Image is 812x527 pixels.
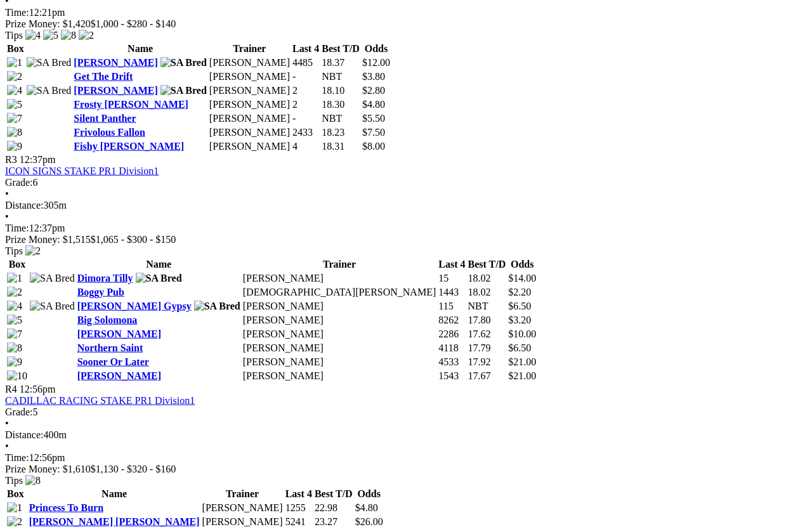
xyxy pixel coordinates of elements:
[321,70,360,83] td: NBT
[5,30,23,41] span: Tips
[5,418,9,429] span: •
[209,140,291,153] td: [PERSON_NAME]
[362,42,391,55] th: Odds
[5,245,23,256] span: Tips
[362,57,390,68] span: $12.00
[202,502,284,514] td: [PERSON_NAME]
[438,342,466,355] td: 4118
[209,70,291,83] td: [PERSON_NAME]
[7,273,22,284] img: 1
[7,329,22,340] img: 7
[5,177,807,188] div: 6
[362,99,385,110] span: $4.80
[7,85,22,96] img: 4
[285,502,313,514] td: 1255
[77,315,138,325] a: Big Solomona
[5,200,807,211] div: 305m
[7,301,22,312] img: 4
[242,286,437,299] td: [DEMOGRAPHIC_DATA][PERSON_NAME]
[467,258,506,271] th: Best T/D
[467,356,506,368] td: 17.92
[27,85,72,96] img: SA Bred
[74,57,157,68] a: [PERSON_NAME]
[355,516,383,527] span: $26.00
[508,370,536,381] span: $21.00
[362,85,385,96] span: $2.80
[74,127,145,138] a: Frivolous Fallon
[209,98,291,111] td: [PERSON_NAME]
[209,56,291,69] td: [PERSON_NAME]
[242,328,437,341] td: [PERSON_NAME]
[5,166,159,176] a: ICON SIGNS STAKE PR1 Division1
[43,30,58,41] img: 5
[5,452,29,463] span: Time:
[5,429,807,441] div: 400m
[77,301,192,311] a: [PERSON_NAME] Gypsy
[508,287,531,297] span: $2.20
[242,342,437,355] td: [PERSON_NAME]
[194,301,240,312] img: SA Bred
[74,141,184,152] a: Fishy [PERSON_NAME]
[5,464,807,475] div: Prize Money: $1,610
[77,329,161,339] a: [PERSON_NAME]
[5,384,17,394] span: R4
[209,42,291,55] th: Trainer
[77,370,161,381] a: [PERSON_NAME]
[73,42,207,55] th: Name
[74,113,136,124] a: Silent Panther
[160,57,207,68] img: SA Bred
[321,126,360,139] td: 18.23
[438,370,466,382] td: 1543
[362,127,385,138] span: $7.50
[292,42,320,55] th: Last 4
[321,42,360,55] th: Best T/D
[5,429,43,440] span: Distance:
[292,98,320,111] td: 2
[467,314,506,327] td: 17.80
[7,356,22,368] img: 9
[5,18,807,30] div: Prize Money: $1,420
[362,113,385,124] span: $5.50
[30,301,75,312] img: SA Bred
[508,315,531,325] span: $3.20
[74,99,188,110] a: Frosty [PERSON_NAME]
[467,370,506,382] td: 17.67
[438,258,466,271] th: Last 4
[321,98,360,111] td: 18.30
[7,113,22,124] img: 7
[362,141,385,152] span: $8.00
[508,356,536,367] span: $21.00
[25,475,41,486] img: 8
[314,502,353,514] td: 22.98
[242,300,437,313] td: [PERSON_NAME]
[508,342,531,353] span: $6.50
[355,488,384,500] th: Odds
[507,258,537,271] th: Odds
[321,56,360,69] td: 18.37
[508,301,531,311] span: $6.50
[209,126,291,139] td: [PERSON_NAME]
[7,43,24,54] span: Box
[209,112,291,125] td: [PERSON_NAME]
[5,475,23,486] span: Tips
[467,272,506,285] td: 18.02
[508,273,536,283] span: $14.00
[467,342,506,355] td: 17.79
[438,286,466,299] td: 1443
[160,85,207,96] img: SA Bred
[292,56,320,69] td: 4485
[5,395,195,406] a: CADILLAC RACING STAKE PR1 Division1
[20,154,56,165] span: 12:37pm
[5,452,807,464] div: 12:56pm
[91,234,176,245] span: $1,065 - $300 - $150
[321,140,360,153] td: 18.31
[74,71,133,82] a: Get The Drift
[7,488,24,499] span: Box
[508,329,536,339] span: $10.00
[20,384,56,394] span: 12:56pm
[467,328,506,341] td: 17.62
[30,273,75,284] img: SA Bred
[438,300,466,313] td: 115
[7,502,22,514] img: 1
[5,7,807,18] div: 12:21pm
